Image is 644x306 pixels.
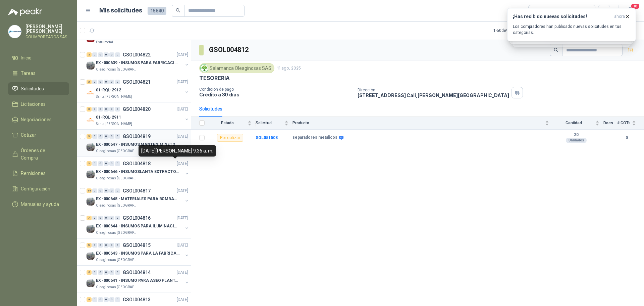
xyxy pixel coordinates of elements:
span: Licitaciones [21,100,46,108]
span: Órdenes de Compra [21,147,63,162]
p: Dirección [358,88,509,92]
th: Solicitud [256,117,292,130]
div: 0 [104,188,109,193]
a: Configuración [8,182,69,195]
div: Salamanca Oleaginosas SAS [199,63,274,73]
div: 0 [92,270,97,275]
img: Company Logo [87,225,95,233]
span: Manuales y ayuda [21,201,59,208]
p: [DATE] [177,297,188,303]
div: 14 [87,188,92,193]
div: Solicitudes [199,105,222,113]
div: 0 [98,80,103,84]
div: 0 [109,107,114,112]
p: Santa [PERSON_NAME] [96,94,132,99]
p: 11 ago, 2025 [277,65,301,72]
p: Santa [PERSON_NAME] [96,121,132,127]
p: [DATE] [177,188,188,194]
p: GSOL004821 [123,80,151,84]
img: Company Logo [87,116,95,124]
a: 7 0 0 0 0 0 GSOL004816[DATE] Company LogoEX -000644 - INSUMOS PARA ILUMINACIONN ZONA DE CLAOleagi... [87,214,190,235]
h3: ¡Has recibido nuevas solicitudes! [513,14,611,19]
span: search [554,48,558,52]
p: [DATE] [177,52,188,58]
a: Órdenes de Compra [8,144,69,164]
img: Company Logo [201,64,208,72]
p: GSOL004820 [123,107,151,112]
span: Estado [209,121,246,125]
div: 0 [109,297,114,302]
p: EX -000647 - INSUMOS MANTENIMINETO MECANICO [96,141,179,148]
div: 0 [109,134,114,139]
span: Solicitud [256,121,283,125]
div: Unidades [566,138,587,143]
div: 0 [92,243,97,248]
div: 0 [115,107,120,112]
p: [DATE] [177,79,188,85]
div: 0 [115,216,120,220]
div: 0 [104,270,109,275]
div: 0 [104,243,109,248]
div: 0 [104,107,109,112]
span: Solicitudes [21,85,44,92]
p: EX -000641 - INSUMO PARA ASEO PLANTA EXTRACTORA [96,277,179,284]
img: Company Logo [8,25,21,38]
p: [DATE] [177,133,188,140]
div: 0 [98,107,103,112]
div: 7 [87,216,92,220]
p: [DATE] [177,106,188,113]
button: ¡Felicidades! Tu cotización ha sido la ganadoraahora Company LogoOleaginosas [GEOGRAPHIC_DATA][PE... [513,13,631,80]
p: Oleaginosas [GEOGRAPHIC_DATA][PERSON_NAME] [96,257,138,263]
div: 3 [87,161,92,166]
th: # COTs [617,117,644,130]
img: Company Logo [87,143,95,151]
a: 3 0 0 0 0 0 GSOL004821[DATE] Company Logo01-RQL-2912Santa [PERSON_NAME] [87,78,190,99]
a: Inicio [8,51,69,64]
div: Por cotizar [217,134,243,142]
p: Estrumetal [96,40,113,45]
span: search [176,8,180,13]
p: EX -000645 - MATERIALES PARA BOMBAS STANDBY PLANTA [96,196,179,202]
div: 1 - 50 de 9321 [493,25,537,36]
span: Inicio [21,54,32,61]
div: 0 [109,216,114,220]
p: GSOL004818 [123,161,151,166]
p: Los compradores han publicado nuevas solicitudes en tus categorías. [513,24,630,36]
p: COLIMPORTADOS SAS [25,35,69,39]
p: [DATE] [177,161,188,167]
p: GSOL004816 [123,216,151,220]
p: GSOL004822 [123,52,151,57]
p: EX -000643 - INSUMOS PARA LA FABRICACION DE PLATAF [96,250,179,257]
p: EX -000639 - INSUMOS PARA FABRICACION DE MALLA TAM [96,60,179,66]
span: 15640 [148,7,166,15]
p: [PERSON_NAME] [PERSON_NAME] [25,24,69,34]
div: 0 [92,52,97,57]
div: 0 [104,216,109,220]
div: 0 [104,52,109,57]
p: Crédito a 30 días [199,92,352,97]
th: Cantidad [553,117,603,130]
div: 0 [109,243,114,248]
div: 0 [104,297,109,302]
img: Company Logo [87,198,95,206]
a: Cotizar [8,129,69,141]
b: 20 [553,132,599,138]
a: SOL051508 [256,135,278,140]
div: 0 [115,243,120,248]
p: GSOL004813 [123,297,151,302]
button: ¡Has recibido nuevas solicitudes!ahora Los compradores han publicado nuevas solicitudes en tus ca... [507,8,636,41]
span: Cantidad [553,121,594,125]
a: 3 0 0 0 0 0 GSOL004819[DATE] Company LogoEX -000647 - INSUMOS MANTENIMINETO MECANICOOleaginosas [... [87,132,190,154]
p: GSOL004817 [123,188,151,193]
p: [DATE] [177,269,188,276]
span: Remisiones [21,170,46,177]
div: 0 [109,80,114,84]
div: 4 [87,297,92,302]
div: 0 [104,80,109,84]
div: 0 [98,216,103,220]
div: 0 [115,188,120,193]
th: Estado [209,117,256,130]
div: 0 [98,134,103,139]
p: Oleaginosas [GEOGRAPHIC_DATA][PERSON_NAME] [96,148,138,154]
div: 0 [115,161,120,166]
